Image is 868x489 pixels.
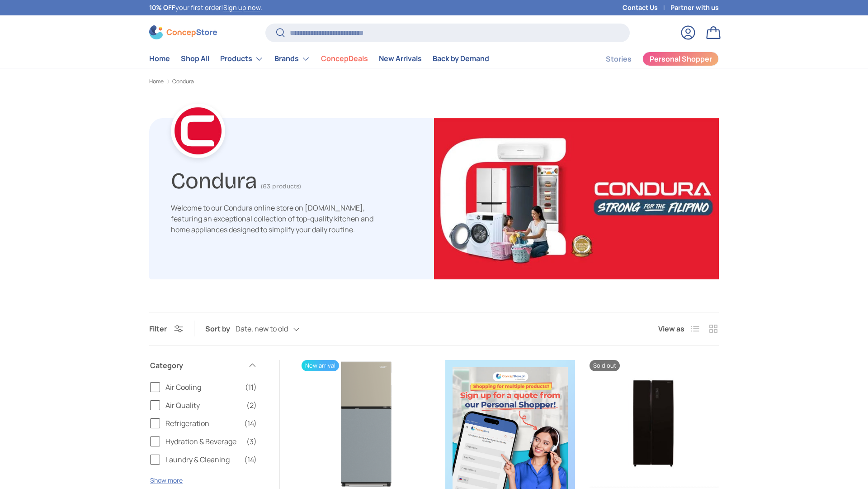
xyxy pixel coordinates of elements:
[172,79,194,84] a: Condura
[165,382,240,393] span: Air Cooling
[379,50,422,67] a: New Arrivals
[149,79,164,84] a: Home
[321,50,368,67] a: ConcepDeals
[246,400,257,411] span: (2)
[149,50,170,67] a: Home
[165,454,239,465] span: Laundry & Cleaning
[149,324,167,334] span: Filter
[150,476,183,484] button: Show more
[650,55,712,62] span: Personal Shopper
[171,202,383,235] p: Welcome to our Condura online store on [DOMAIN_NAME], featuring an exceptional collection of top-...
[215,50,269,68] summary: Products
[302,360,339,371] span: New arrival
[181,50,209,67] a: Shop All
[205,323,236,334] label: Sort by
[165,436,241,447] span: Hydration & Beverage
[269,50,316,68] summary: Brands
[261,182,301,190] span: (63 products)
[584,50,719,68] nav: Secondary
[245,382,257,393] span: (11)
[149,77,719,86] nav: Breadcrumbs
[590,360,620,371] span: Sold out
[150,349,257,382] summary: Category
[149,3,175,12] strong: 10% OFF
[149,50,489,68] nav: Primary
[165,400,241,411] span: Air Quality
[642,52,719,66] a: Personal Shopper
[236,325,288,333] span: Date, new to old
[274,50,310,68] a: Brands
[623,3,670,13] a: Contact Us
[171,164,257,194] h1: Condura
[244,454,257,465] span: (14)
[220,50,264,68] a: Products
[149,324,183,334] button: Filter
[434,118,719,279] img: Condura
[149,25,217,39] img: ConcepStore
[165,418,239,429] span: Refrigeration
[658,323,684,334] span: View as
[246,436,257,447] span: (3)
[150,360,242,371] span: Category
[670,3,719,13] a: Partner with us
[236,321,318,337] button: Date, new to old
[606,50,632,68] a: Stories
[244,418,257,429] span: (14)
[149,3,262,13] p: your first order! .
[223,3,260,12] a: Sign up now
[433,50,489,67] a: Back by Demand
